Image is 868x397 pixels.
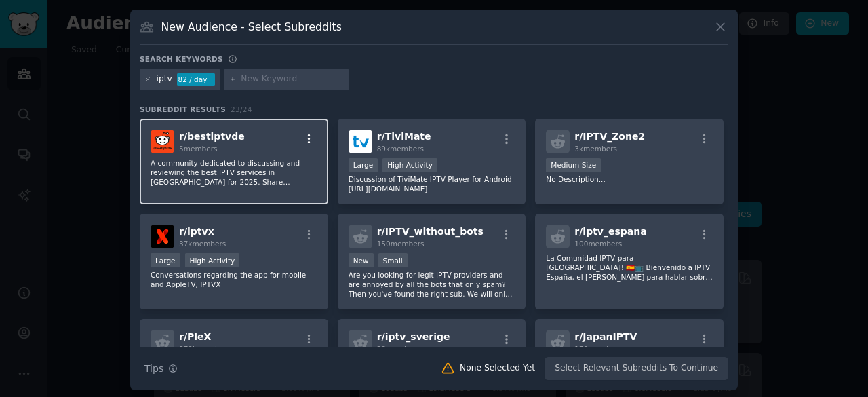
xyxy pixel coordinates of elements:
div: None Selected Yet [460,362,535,375]
span: 150 members [377,240,425,248]
span: 37k members [179,240,226,248]
p: Discussion of TiviMate IPTV Player for Android [URL][DOMAIN_NAME] [349,174,515,193]
div: New [349,253,374,267]
span: Tips [144,362,163,376]
input: New Keyword [241,73,344,86]
span: r/ TiviMate [377,131,431,142]
span: 89k members [377,145,424,153]
img: iptvx [151,225,174,248]
span: r/ IPTV_without_bots [377,226,484,237]
span: 3k members [574,145,617,153]
span: r/ bestiptvde [179,131,245,142]
button: Tips [140,357,182,381]
div: High Activity [185,253,240,267]
p: Are you looking for legit IPTV providers and are annoyed by all the bots that only spam? Then you... [349,270,515,299]
div: High Activity [382,158,437,172]
h3: New Audience - Select Subreddits [161,20,342,34]
div: Small [378,253,408,267]
span: r/ iptv_espana [574,226,646,237]
div: Large [151,253,180,267]
p: A community dedicated to discussing and reviewing the best IPTV services in [GEOGRAPHIC_DATA] for... [151,158,317,187]
span: 100 members [574,240,622,248]
span: 5 members [179,145,218,153]
span: r/ PleX [179,331,211,342]
div: Medium Size [546,158,601,172]
span: 179 members [574,345,622,353]
p: La Comunidad IPTV para [GEOGRAPHIC_DATA]! 🇪🇸📺 Bienvenido a IPTV España, el [PERSON_NAME] para hab... [546,253,713,282]
p: Conversations regarding the app for mobile and AppleTV, IPTVX [151,270,317,289]
h3: Search keywords [140,54,223,64]
div: Large [349,158,378,172]
span: r/ iptvx [179,226,214,237]
span: 28 members [377,345,420,353]
span: r/ iptv_sverige [377,331,450,342]
img: TiviMate [349,130,372,153]
span: Subreddit Results [140,105,226,114]
img: bestiptvde [151,130,174,153]
span: r/ IPTV_Zone2 [574,131,645,142]
p: No Description... [546,174,713,184]
span: r/ JapanIPTV [574,331,637,342]
span: 23 / 24 [231,105,252,113]
div: 82 / day [177,73,215,86]
span: 370k members [179,345,231,353]
div: iptv [157,73,172,86]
